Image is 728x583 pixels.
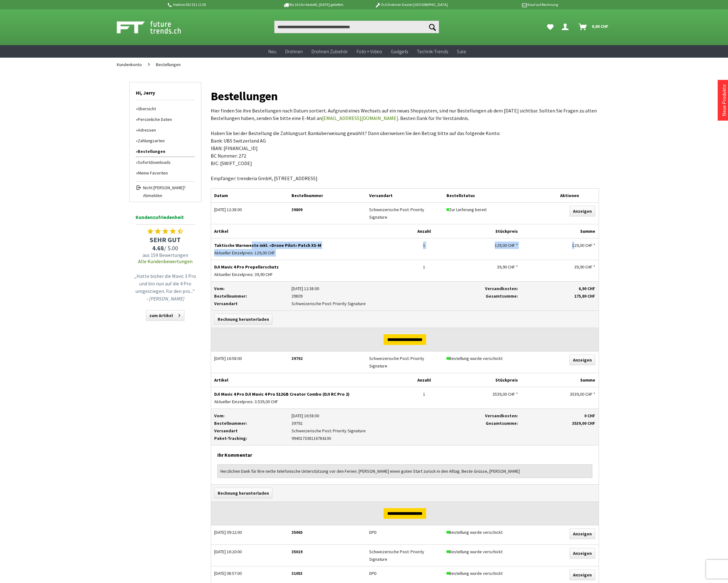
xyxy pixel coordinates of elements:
[167,1,265,8] p: Hotline 032 511 11 03
[153,58,184,71] a: Bestellungen
[366,189,444,202] div: Versandart
[265,1,362,8] p: Bis 16 Uhr bestellt, [DATE] geliefert.
[322,115,398,121] a: [EMAIL_ADDRESS][DOMAIN_NAME]
[255,399,278,404] span: 3.539,00 CHF
[255,250,275,256] span: 129,00 CHF
[146,310,184,321] a: zum Artikel
[211,107,599,182] p: Hier finden Sie ihre Bestellungen nach Datum sortiert. Aufgrund eines Wechsels auf ein neues Shop...
[412,45,452,58] a: Technik-Trends
[143,192,195,199] span: Abmelden
[292,285,440,292] p: [DATE] 12:38:00
[292,435,440,442] p: 994017338116784100
[214,250,254,256] span: Aktueller Einzelpreis:
[214,272,254,277] span: Aktueller Einzelpreis:
[405,224,444,238] div: Anzahl
[447,206,537,213] div: Zur Lieferung bereit
[570,355,595,365] a: Anzeigen
[156,62,181,67] span: Bestellungen
[214,488,272,498] a: Rechnung herunterladen
[408,263,441,271] div: 1
[143,185,152,190] span: Nicht
[408,390,441,398] div: 1
[417,48,448,55] span: Technik-Trends
[136,135,195,146] a: Zahlungsarten
[369,355,441,370] div: Schweizerische Post: Priority Signature
[214,206,286,213] div: [DATE] 12:38:00
[136,114,195,125] a: Persönliche Daten
[217,445,592,458] div: Ihr Kommentar
[447,285,518,292] p: Versandkosten:
[292,206,363,213] div: 39809
[521,224,599,238] div: Summe
[447,292,518,300] p: Gesamtsumme:
[452,45,471,58] a: Sale
[540,189,599,202] div: Aktionen
[214,419,286,427] p: Bestellnummer:
[292,528,363,536] div: 35065
[214,242,402,249] p: Taktische Warnweste inkl. «Drone Pilot» Patch XS-M
[357,48,382,55] span: Foto + Video
[524,263,596,271] div: 39,90 CHF *
[292,419,440,427] p: 39792
[443,224,521,238] div: Stückpreis
[447,390,518,398] div: 3539,00 CHF *
[386,45,412,58] a: Gadgets
[443,189,540,202] div: Bestellstatus
[524,412,596,419] p: 0 CHF
[136,146,195,157] a: Bestellungen
[447,528,537,536] div: Bestellung wurde verschickt
[214,292,286,300] p: Bestellnummer:
[136,82,195,100] span: Hi, Jerry
[570,548,595,559] a: Anzeigen
[292,427,440,435] p: Schweizerische Post: Priority Signature
[214,314,272,325] a: Rechnung herunterladen
[138,258,193,264] a: Alle Kundenbewertungen
[214,427,286,435] p: Versandart
[524,242,596,249] div: 129,00 CHF *
[117,19,195,35] img: Shop Futuretrends - zur Startseite wechseln
[521,373,599,387] div: Summe
[524,292,596,300] p: 175,80 CHF
[214,390,402,398] p: DJI Mavic 4 Pro DJI Mavic 4 Pro 512GB Creator Combo (DJI RC Pro 2)
[292,548,363,555] div: 35019
[211,224,405,238] div: Artikel
[570,570,595,580] a: Anzeigen
[152,244,164,252] span: 4.68
[211,86,599,107] h1: Bestellungen
[524,390,596,398] div: 3539,00 CHF *
[369,548,441,563] div: Schweizerische Post: Priority Signature
[447,419,518,427] p: Gesamtsumme:
[268,48,276,55] span: Neu
[214,528,286,536] div: [DATE] 09:22:00
[255,272,273,277] span: 39,90 CHF
[292,570,363,577] div: 31053
[292,412,440,419] p: [DATE] 16:58:00
[117,62,142,67] span: Kundenkonto
[447,412,518,419] p: Versandkosten:
[447,263,518,271] div: 39,90 CHF *
[312,48,348,55] span: Drohnen Zubehör
[460,1,558,8] p: Kauf auf Rechnung
[217,464,592,478] blockquote: Herzlichen Dank für Ihre nette telefonische Unterstützung vor den Ferien. [PERSON_NAME] einen gut...
[447,242,518,249] div: 129,00 CHF *
[136,157,195,168] a: Sofortdownloads
[214,435,286,442] p: Paket-Tracking:
[136,213,195,225] span: Kundenzufriedenheit
[570,528,595,539] a: Anzeigen
[524,285,596,292] p: 6,90 CHF
[136,168,195,178] a: Meine Favoriten
[132,235,198,244] span: SEHR GUT
[274,21,439,33] input: Produkt, Marke, Kategorie, EAN, Artikelnummer…
[136,181,195,199] a: Nicht [PERSON_NAME]? Abmelden
[132,244,198,252] span: / 5.00
[576,21,612,33] a: Warenkorb
[405,373,444,387] div: Anzahl
[369,206,441,221] div: Schweizerische Post: Priority Signature
[292,292,440,300] p: 39809
[214,300,286,307] p: Versandart
[544,21,557,33] a: Meine Favoriten
[214,399,254,404] span: Aktueller Einzelpreis:
[214,570,286,577] div: [DATE] 08:57:00
[570,206,595,216] a: Anzeigen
